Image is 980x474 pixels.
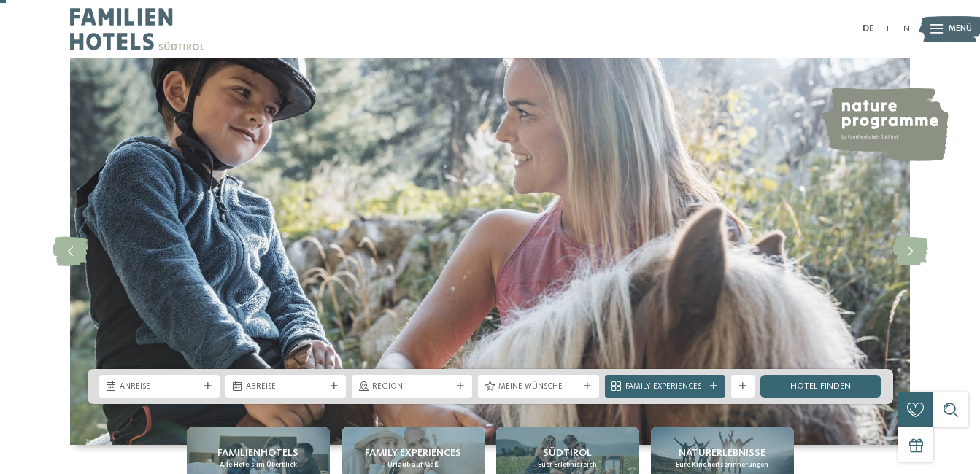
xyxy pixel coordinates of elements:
a: IT [883,24,890,34]
span: Family Experiences [365,446,461,460]
a: EN [899,24,910,34]
span: Eure Kindheitserinnerungen [676,460,768,470]
a: DE [863,24,874,34]
span: Family Experiences [625,381,705,393]
span: Alle Hotels im Überblick [220,460,297,470]
span: Familienhotels [217,446,298,460]
img: nature programme by Familienhotels Südtirol [820,88,949,161]
span: Südtirol [543,446,592,460]
a: Hotel finden [760,375,881,398]
span: Menü [949,23,972,35]
img: Familienhotels Südtirol: The happy family places [70,58,910,445]
span: Region [372,381,452,393]
span: Naturerlebnisse [679,446,765,460]
span: Anreise [120,381,199,393]
span: Urlaub auf Maß [387,460,439,470]
span: Meine Wünsche [498,381,578,393]
span: Euer Erlebnisreich [538,460,597,470]
span: Abreise [246,381,325,393]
